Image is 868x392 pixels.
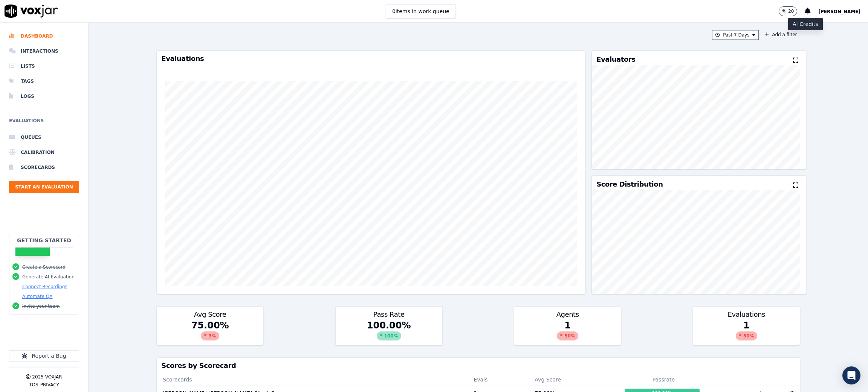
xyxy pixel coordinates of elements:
[779,6,805,16] button: 20
[9,44,79,59] a: Interactions
[17,237,71,244] h2: Getting Started
[9,59,79,74] a: Lists
[9,116,79,130] h6: Evaluations
[779,6,797,16] button: 20
[32,374,62,380] p: 2025 Voxjar
[157,374,468,386] th: Scorecards
[9,74,79,89] a: Tags
[698,311,795,318] h3: Evaluations
[29,382,38,388] button: TOS
[9,160,79,175] a: Scorecards
[161,55,581,62] h3: Evaluations
[22,264,66,270] button: Create a Scorecard
[818,7,868,16] button: [PERSON_NAME]
[40,382,59,388] button: Privacy
[619,374,708,386] th: Passrate
[161,311,259,318] h3: Avg Score
[336,319,442,345] div: 100.00 %
[22,303,60,309] button: Invite your team
[693,319,800,345] div: 1
[842,366,860,384] div: Open Intercom Messenger
[201,331,219,340] div: 3 %
[793,20,818,28] p: AI Credits
[157,319,263,345] div: 75.00 %
[529,374,619,386] th: Avg Score
[9,145,79,160] a: Calibration
[9,181,79,193] button: Start an Evaluation
[386,4,456,18] button: 0items in work queue
[22,274,75,280] button: Generate AI Evaluation
[340,311,438,318] h3: Pass Rate
[22,284,67,290] button: Connect Recordings
[557,331,578,340] div: 50 %
[818,9,860,14] span: [PERSON_NAME]
[9,130,79,145] a: Queues
[161,362,795,369] h3: Scores by Scorecard
[736,331,757,340] div: 50 %
[5,5,58,18] img: voxjar logo
[377,331,401,340] div: 100 %
[9,89,79,104] a: Logs
[468,374,529,386] th: Evals
[596,181,663,188] h3: Score Distribution
[22,293,52,299] button: Automate QA
[514,319,621,345] div: 1
[519,311,616,318] h3: Agents
[596,56,635,63] h3: Evaluators
[712,30,759,40] button: Past 7 Days
[9,350,79,362] button: Report a Bug
[788,8,794,14] p: 20
[762,30,800,39] button: Add a filter
[9,29,79,44] a: Dashboard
